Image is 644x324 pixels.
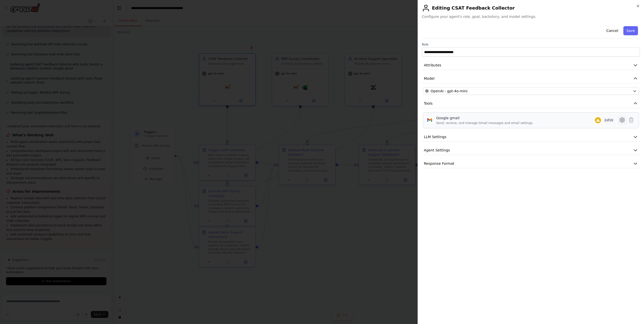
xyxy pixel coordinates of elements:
span: LLM Settings [424,134,447,139]
button: Attributes [422,61,640,70]
img: Google gmail [426,116,433,124]
button: Agent Settings [422,146,640,155]
button: Tools [422,99,640,108]
button: Save [623,26,638,35]
div: Google gmail [436,115,533,120]
span: Model [424,76,434,81]
button: OpenAI - gpt-4o-mini [423,87,639,95]
span: 2 of 10 [603,118,615,123]
button: Model [422,74,640,83]
button: Response Format [422,159,640,168]
h2: Editing CSAT Feedback Collector [422,4,640,12]
span: OpenAI - gpt-4o-mini [431,89,467,94]
span: Tools [424,101,433,106]
button: Configure tool [618,115,627,125]
span: Configure your agent's role, goal, backstory, and model settings. [422,14,640,19]
span: Attributes [424,63,441,68]
div: Send, receive, and manage Gmail messages and email settings. [436,121,533,125]
span: Response Format [424,161,454,166]
span: Agent Settings [424,148,450,153]
label: Role [422,43,640,47]
button: Cancel [603,26,621,35]
button: LLM Settings [422,132,640,142]
button: Delete tool [627,115,636,125]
